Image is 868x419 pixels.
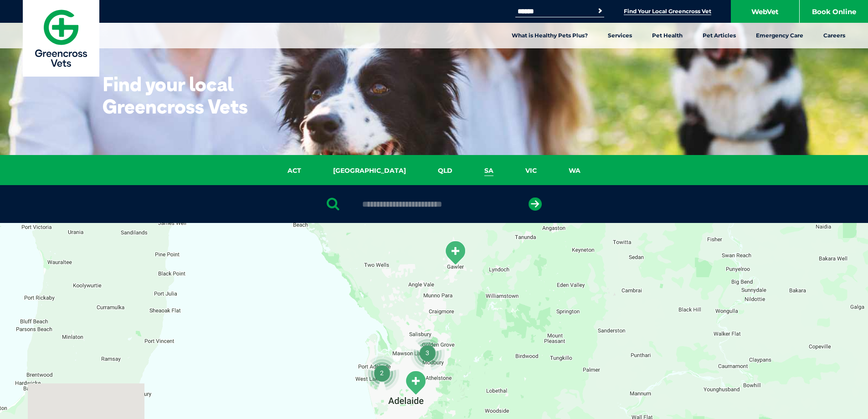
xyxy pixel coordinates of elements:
[509,166,553,176] a: VIC
[410,336,445,370] div: 3
[598,23,642,48] a: Services
[502,23,598,48] a: What is Healthy Pets Plus?
[468,166,509,176] a: SA
[103,73,282,118] h1: Find your local Greencross Vets
[596,6,605,16] button: Search
[642,23,693,48] a: Pet Health
[746,23,813,48] a: Emergency Care
[317,166,422,176] a: [GEOGRAPHIC_DATA]
[365,356,399,390] div: 2
[404,370,427,395] div: Greencross Vet Centre – Norwood
[693,23,746,48] a: Pet Articles
[813,23,855,48] a: Careers
[272,166,317,176] a: ACT
[444,240,467,265] div: Gawler
[553,166,596,176] a: WA
[624,8,711,15] a: Find Your Local Greencross Vet
[422,166,468,176] a: QLD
